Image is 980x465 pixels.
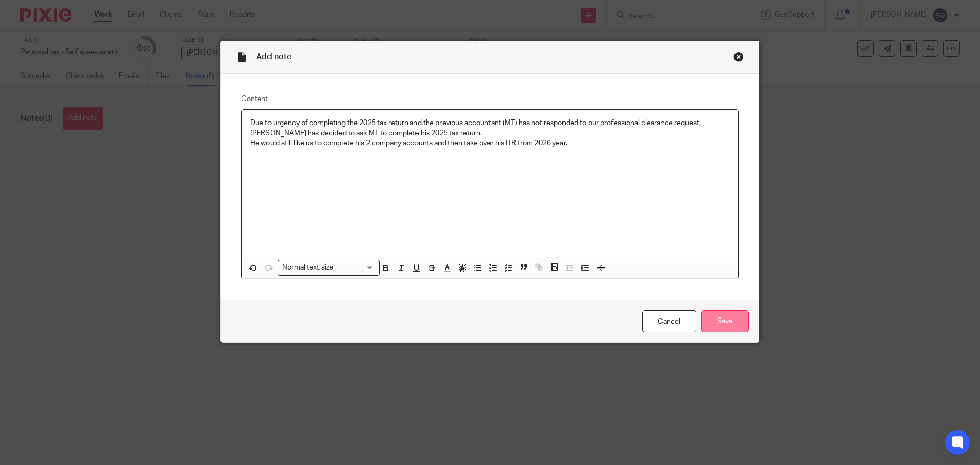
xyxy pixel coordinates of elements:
label: Content [241,94,739,104]
input: Save [701,310,749,332]
div: Search for option [278,260,380,276]
div: Close this dialog window [733,52,744,62]
span: Normal text size [280,262,336,273]
input: Search for option [337,262,374,273]
a: Cancel [642,310,696,332]
p: He would still like us to complete his 2 company accounts and then take over his ITR from 2026 year. [250,138,730,149]
span: Add note [256,53,291,61]
p: Due to urgency of completing the 2025 tax return and the previous accountant (MT) has not respond... [250,118,730,139]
